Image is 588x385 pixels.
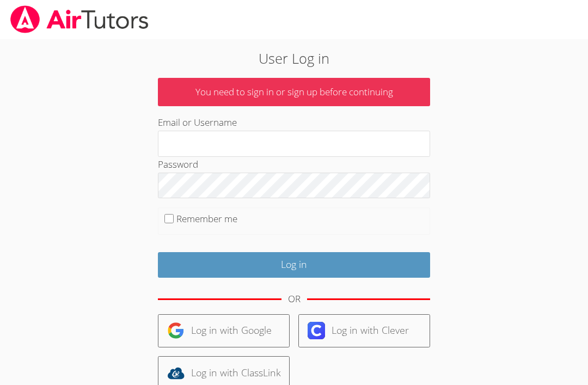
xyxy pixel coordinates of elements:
img: classlink-logo-d6bb404cc1216ec64c9a2012d9dc4662098be43eaf13dc465df04b49fa7ab582.svg [167,364,185,382]
label: Remember me [176,212,237,225]
input: Log in [158,252,430,278]
a: Log in with Google [158,314,290,347]
label: Password [158,158,198,170]
img: clever-logo-6eab21bc6e7a338710f1a6ff85c0baf02591cd810cc4098c63d3a4b26e2feb20.svg [308,322,325,339]
label: Email or Username [158,116,237,129]
h2: User Log in [135,48,452,69]
div: OR [288,291,301,307]
img: google-logo-50288ca7cdecda66e5e0955fdab243c47b7ad437acaf1139b6f446037453330a.svg [167,322,185,339]
p: You need to sign in or sign up before continuing [158,78,430,107]
a: Log in with Clever [298,314,430,347]
img: airtutors_banner-c4298cdbf04f3fff15de1276eac7730deb9818008684d7c2e4769d2f7ddbe033.png [9,5,150,33]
